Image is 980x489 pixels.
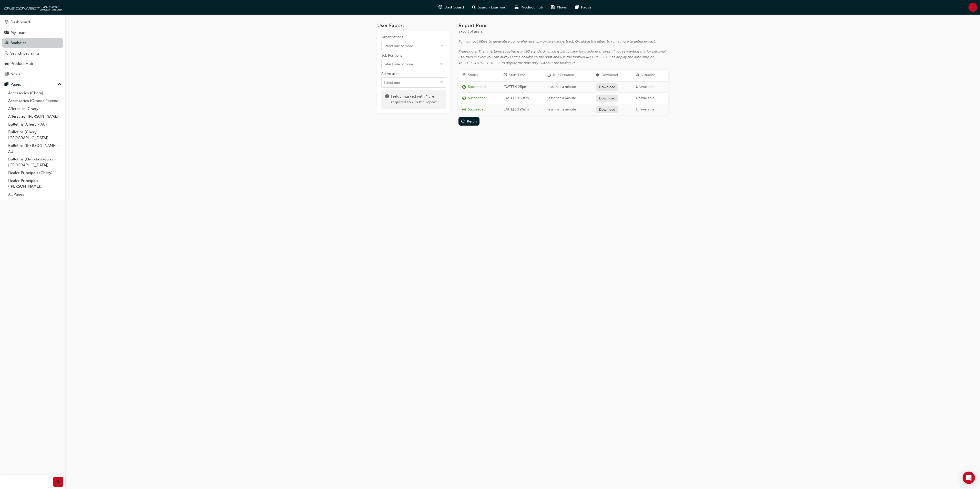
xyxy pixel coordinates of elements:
[6,89,63,97] a: Accessories (Chery)
[636,85,655,89] span: Unavailable
[596,106,618,113] a: Download
[468,72,478,78] div: Status
[3,2,62,12] img: oneconnect
[2,80,63,89] button: Pages
[2,69,63,79] a: News
[382,59,446,69] input: Job Positionstoggle menu
[468,84,486,90] div: Succeeded
[2,38,63,48] a: Analytics
[596,95,618,102] a: Download
[636,96,655,100] span: Unavailable
[6,155,63,169] a: Bulletins (Omoda Jaecoo - [GEOGRAPHIC_DATA])
[391,94,442,105] span: Fields marked with * are required to run the report.
[462,73,466,77] span: target-icon
[440,80,444,85] span: down-icon
[440,44,444,48] span: down-icon
[478,4,506,10] span: Search Learning
[382,41,446,51] input: Organisationstoggle menu
[385,94,389,105] span: exclaim-icon
[5,41,8,45] span: chart-icon
[547,2,571,13] a: news-iconNews
[377,23,450,28] h3: User Export
[6,120,63,128] a: Bulletins (Chery - AU)
[458,39,668,45] div: Run without filters to generate a comprehensive up-to-date data extract. Or, utilise the filters ...
[971,4,975,10] span: JD
[56,479,60,485] span: prev-icon
[5,20,8,25] span: guage-icon
[6,97,63,105] a: Accessories (Omoda Jaecoo)
[551,4,555,11] span: news-icon
[6,169,63,177] a: Dealer Principals (Chery)
[5,62,8,66] span: car-icon
[462,96,466,101] span: report_succeeded-icon
[468,107,486,113] div: Succeeded
[547,107,588,113] div: less than a minute
[6,105,63,113] a: Aftersales (Chery)
[472,4,476,11] span: search-icon
[520,4,543,10] span: Product Hub
[2,28,63,37] a: My Team
[547,95,588,101] div: less than a minute
[581,4,591,10] span: Pages
[641,72,655,78] div: Visualise
[58,81,61,88] span: up-icon
[5,82,8,87] span: pages-icon
[440,62,444,67] span: down-icon
[444,4,464,10] span: Dashboard
[547,84,588,90] div: less than a minute
[504,95,540,101] div: [DATE] 10:59am
[509,72,525,78] div: Start Time
[6,128,63,142] a: Bulletins (Chery - [GEOGRAPHIC_DATA])
[511,2,547,13] a: car-iconProduct Hub
[6,177,63,190] a: Dealer Principals ([PERSON_NAME])
[6,190,63,198] a: All Pages
[462,108,466,112] span: report_succeeded-icon
[5,30,8,35] span: people-icon
[434,2,468,13] a: guage-iconDashboard
[438,4,442,11] span: guage-icon
[11,19,30,25] div: Dashboard
[458,29,483,34] span: Export of users.
[458,117,480,126] button: Rerun
[381,53,402,58] div: Job Positions
[601,72,618,78] div: Download
[2,49,63,58] a: Search Learning
[504,84,540,90] div: [DATE] 4:25pm
[468,2,511,13] a: search-iconSearch Learning
[968,3,977,12] button: JD
[438,59,446,69] button: toggle menu
[6,142,63,155] a: Bulletins ([PERSON_NAME] - AU)
[11,30,27,36] div: My Team
[504,73,507,77] span: clock-icon
[462,85,466,89] span: report_succeeded-icon
[963,472,975,484] div: Open Intercom Messenger
[553,72,574,78] div: Run Duration
[381,35,403,40] div: Organisations
[2,17,63,27] a: Dashboard
[2,59,63,68] a: Product Hub
[2,16,63,80] button: DashboardMy TeamAnalyticsSearch LearningProduct HubNews
[596,73,599,77] span: download-icon
[557,4,567,10] span: News
[515,4,518,11] span: car-icon
[636,107,655,111] span: Unavailable
[504,107,540,113] div: [DATE] 10:26am
[381,71,399,76] div: Active user
[11,81,21,87] div: Pages
[458,23,668,28] h3: Report Runs
[438,78,446,87] button: toggle menu
[5,51,8,56] span: search-icon
[636,73,639,77] span: chart-icon
[547,73,551,77] span: duration-icon
[461,120,465,124] span: replay-icon
[467,119,477,124] div: Rerun
[596,83,618,91] a: Download
[11,71,20,77] div: News
[468,95,486,101] div: Succeeded
[575,4,579,11] span: pages-icon
[10,50,39,56] div: Search Learning
[458,49,668,66] div: Please note: The timestamp supplied is in ISO standard, which is particularly for machine analysi...
[6,113,63,120] a: Aftersales ([PERSON_NAME])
